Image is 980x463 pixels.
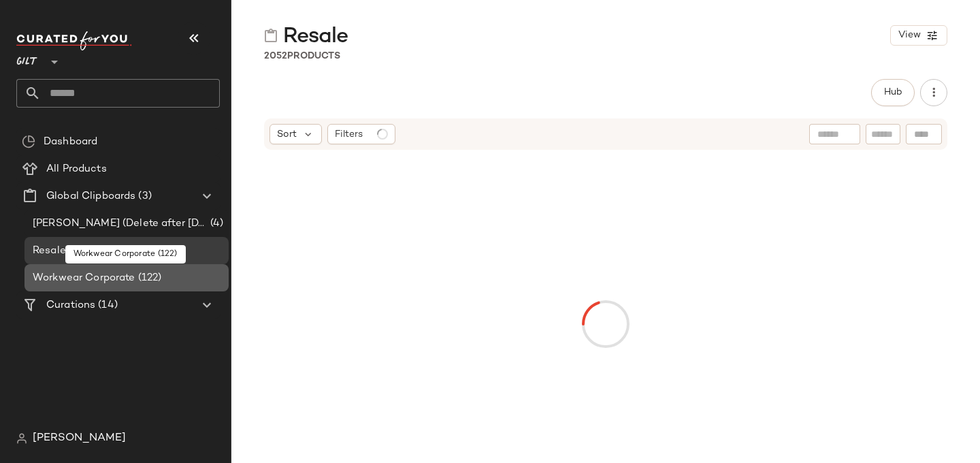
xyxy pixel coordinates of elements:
span: (3) [135,189,151,204]
span: Hub [883,87,902,98]
span: (122) [135,270,162,286]
img: svg%3e [22,135,35,148]
img: cfy_white_logo.C9jOOHJF.svg [16,31,132,50]
img: svg%3e [264,29,278,42]
button: Hub [871,79,915,106]
span: (4) [208,216,223,231]
span: Global Clipboards [46,189,135,204]
span: Resale [283,23,348,50]
span: Gilt [16,46,38,71]
span: (2052) [66,243,101,259]
span: 2052 [264,51,287,61]
button: View [890,25,947,46]
div: Products [264,49,340,63]
span: Dashboard [44,134,97,150]
span: Sort [277,127,297,142]
span: Workwear Corporate [33,270,135,286]
span: (14) [95,298,118,313]
span: [PERSON_NAME] [33,430,126,447]
img: svg%3e [16,433,27,444]
span: [PERSON_NAME] (Delete after [DATE]) [33,216,208,231]
span: All Products [46,161,107,177]
span: Curations [46,298,95,313]
span: Filters [335,127,363,142]
span: Resale [33,243,66,259]
span: View [898,30,921,41]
